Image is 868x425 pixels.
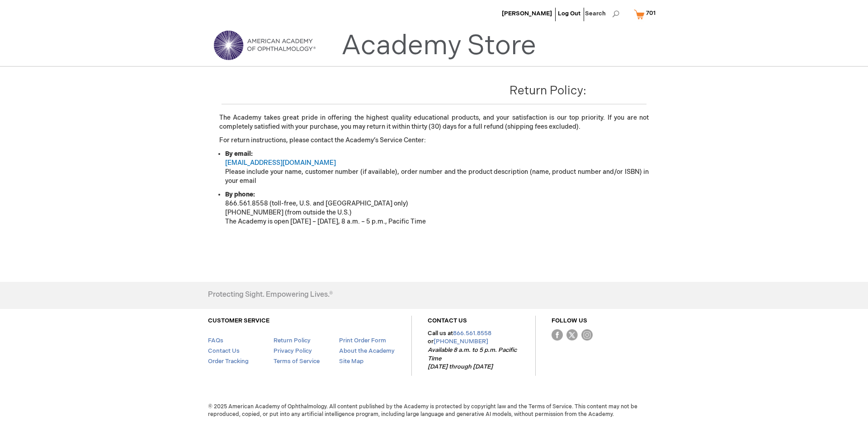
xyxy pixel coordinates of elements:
[225,159,336,167] a: [EMAIL_ADDRESS][DOMAIN_NAME]
[428,329,519,371] p: Call us at or
[208,358,249,365] a: Order Tracking
[208,291,333,299] h4: Protecting Sight. Empowering Lives.®
[558,10,580,17] a: Log Out
[201,403,667,418] span: © 2025 American Academy of Ophthalmology. All content published by the Academy is protected by co...
[274,337,311,344] a: Return Policy
[581,329,593,341] img: instagram
[509,84,586,98] span: Return Policy:
[219,136,649,145] p: For return instructions, please contact the Academy’s Service Center:
[552,317,587,324] a: FOLLOW US
[208,317,269,324] a: CUSTOMER SERVICE
[339,347,395,355] a: About the Academy
[453,330,491,337] a: 866.561.8558
[225,191,255,198] strong: By phone:
[632,6,661,22] a: 701
[339,358,363,365] a: Site Map
[428,346,517,370] em: Available 8 a.m. to 5 p.m. Pacific Time [DATE] through [DATE]
[646,9,656,17] span: 701
[552,329,563,341] img: Facebook
[225,149,649,186] li: Please include your name, customer number (if available), order number and the product descriptio...
[225,150,253,158] strong: By email:
[502,10,552,17] a: [PERSON_NAME]
[585,5,619,23] span: Search
[434,338,488,345] a: [PHONE_NUMBER]
[428,317,467,324] a: CONTACT US
[566,329,578,341] img: Twitter
[225,190,649,226] li: 866.561.8558 (toll-free, U.S. and [GEOGRAPHIC_DATA] only) [PHONE_NUMBER] (from outside the U.S.) ...
[274,358,320,365] a: Terms of Service
[341,30,536,62] a: Academy Store
[219,113,649,131] p: The Academy takes great pride in offering the highest quality educational products, and your sati...
[208,347,240,355] a: Contact Us
[339,337,386,344] a: Print Order Form
[208,337,223,344] a: FAQs
[274,347,312,355] a: Privacy Policy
